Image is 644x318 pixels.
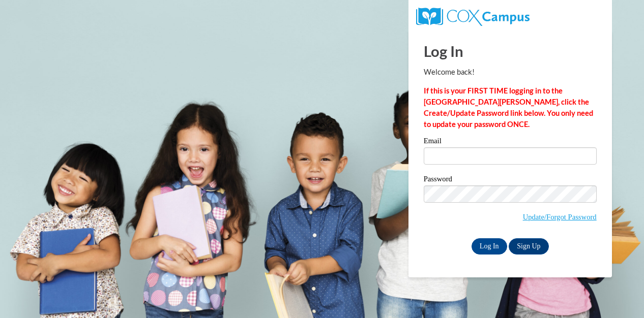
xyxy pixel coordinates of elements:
[523,213,597,221] a: Update/Forgot Password
[424,67,597,78] p: Welcome back!
[424,41,597,61] h1: Log In
[416,8,530,26] img: COX Campus
[509,238,548,255] a: Sign Up
[424,175,597,185] label: Password
[472,238,507,255] input: Log In
[424,86,593,129] strong: If this is your FIRST TIME logging in to the [GEOGRAPHIC_DATA][PERSON_NAME], click the Create/Upd...
[424,137,597,147] label: Email
[416,12,530,20] a: COX Campus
